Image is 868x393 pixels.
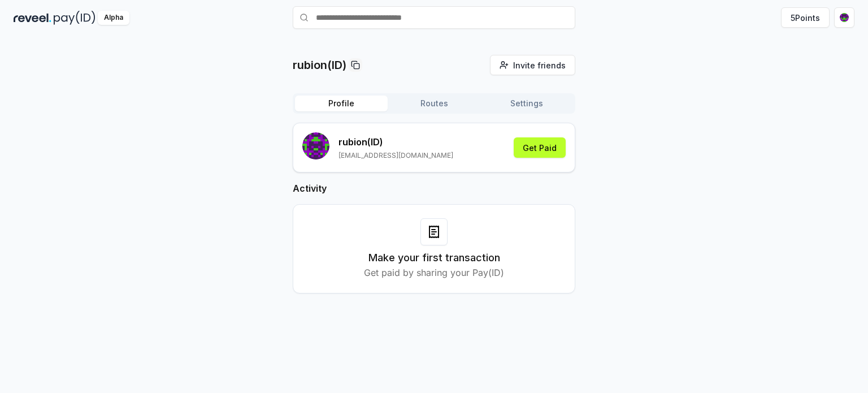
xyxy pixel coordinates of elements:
[368,250,500,266] h3: Make your first transaction
[293,57,346,73] p: rubion(ID)
[514,137,566,158] button: Get Paid
[388,96,480,111] button: Routes
[338,151,453,160] p: [EMAIL_ADDRESS][DOMAIN_NAME]
[364,266,504,279] p: Get paid by sharing your Pay(ID)
[54,11,96,25] img: pay_id
[781,7,830,28] button: 5Points
[513,59,566,71] span: Invite friends
[338,135,453,149] p: rubion (ID)
[98,11,129,25] div: Alpha
[14,11,51,25] img: reveel_dark
[295,96,388,111] button: Profile
[293,182,575,195] h2: Activity
[480,96,573,111] button: Settings
[490,55,575,75] button: Invite friends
